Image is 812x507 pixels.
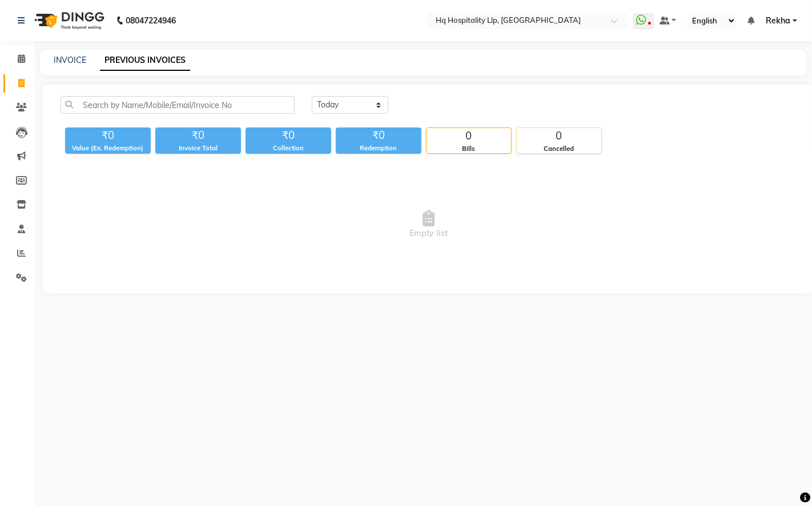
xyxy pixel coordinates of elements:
div: Collection [246,143,331,153]
div: ₹0 [155,127,241,143]
div: ₹0 [65,127,151,143]
div: 0 [427,128,511,144]
div: 0 [517,128,601,144]
a: PREVIOUS INVOICES [100,50,190,71]
span: Empty list [61,167,797,282]
div: Invoice Total [155,143,241,153]
a: INVOICE [54,55,86,65]
input: Search by Name/Mobile/Email/Invoice No [61,96,295,114]
div: ₹0 [246,127,331,143]
div: Cancelled [517,144,601,154]
div: Value (Ex. Redemption) [65,143,151,153]
img: logo [29,5,107,37]
div: Redemption [336,143,421,153]
b: 08047224946 [126,5,176,37]
div: Bills [427,144,511,154]
div: ₹0 [336,127,421,143]
span: Rekha [766,15,790,27]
